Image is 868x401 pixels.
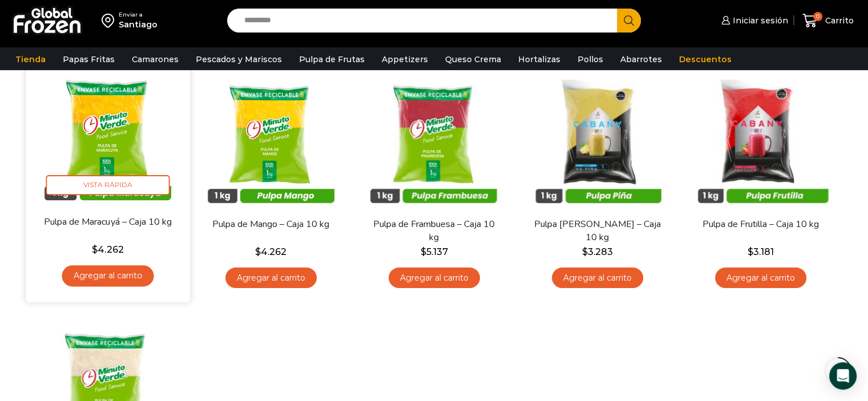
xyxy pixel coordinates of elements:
[582,246,613,257] bdi: 3.283
[421,246,448,257] bdi: 5.137
[46,175,169,195] span: Vista Rápida
[190,48,288,70] a: Pescados y Mariscos
[617,9,641,33] button: Search button
[673,48,737,70] a: Descuentos
[293,48,370,70] a: Pulpa de Frutas
[205,218,336,231] a: Pulpa de Mango – Caja 10 kg
[572,48,609,70] a: Pollos
[92,244,123,254] bdi: 4.262
[119,19,158,30] div: Santiago
[531,218,663,244] a: Pulpa [PERSON_NAME] – Caja 10 kg
[255,246,286,257] bdi: 4.262
[92,244,98,254] span: $
[368,218,499,244] a: Pulpa de Frambuesa – Caja 10 kg
[389,268,480,289] a: Agregar al carrito: “Pulpa de Frambuesa - Caja 10 kg”
[813,12,822,21] span: 0
[10,48,51,70] a: Tienda
[421,246,426,257] span: $
[748,246,774,257] bdi: 3.181
[695,218,826,231] a: Pulpa de Frutilla – Caja 10 kg
[800,7,857,34] a: 0 Carrito
[439,48,507,70] a: Queso Crema
[57,48,120,70] a: Papas Fritas
[225,268,317,289] a: Agregar al carrito: “Pulpa de Mango - Caja 10 kg”
[126,48,184,70] a: Camarones
[822,15,854,26] span: Carrito
[119,11,158,19] div: Enviar a
[376,48,434,70] a: Appetizers
[41,215,173,228] a: Pulpa de Maracuyá – Caja 10 kg
[102,11,119,30] img: address-field-icon.svg
[718,9,788,32] a: Iniciar sesión
[512,48,566,70] a: Hortalizas
[62,265,154,286] a: Agregar al carrito: “Pulpa de Maracuyá - Caja 10 kg”
[615,48,668,70] a: Abarrotes
[748,246,753,257] span: $
[715,268,806,289] a: Agregar al carrito: “Pulpa de Frutilla - Caja 10 kg”
[255,246,261,257] span: $
[730,15,788,26] span: Iniciar sesión
[829,362,857,390] div: Open Intercom Messenger
[552,268,643,289] a: Agregar al carrito: “Pulpa de Piña - Caja 10 kg”
[582,246,588,257] span: $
